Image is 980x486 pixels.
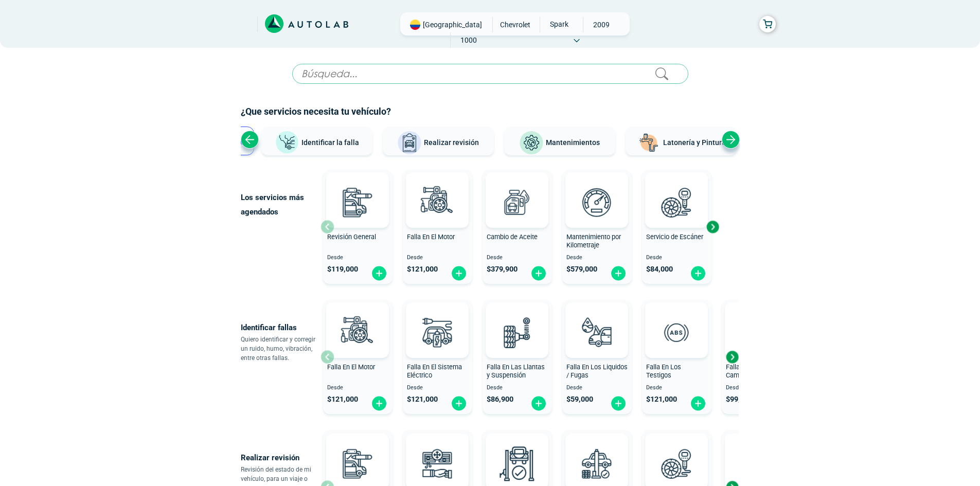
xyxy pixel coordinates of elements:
span: Falla En La Caja de Cambio [726,363,780,380]
img: AD0BCuuxAAAAAElFTkSuQmCC [502,304,532,335]
img: diagnostic_engine-v3.svg [335,310,380,355]
p: Quiero identificar y corregir un ruido, humo, vibración, entre otras fallas. [241,335,320,363]
button: Latonería y Pintura [626,127,737,155]
button: Falla En Los Liquidos / Fugas Desde $59,000 [562,300,632,414]
span: Desde [487,385,548,391]
p: Los servicios más agendados [241,190,320,219]
img: revision_por_kilometraje-v3.svg [574,179,619,225]
input: Búsqueda... [292,64,688,84]
img: AD0BCuuxAAAAAElFTkSuQmCC [661,174,692,205]
span: Falla En El Motor [327,363,375,371]
img: AD0BCuuxAAAAAElFTkSuQmCC [422,174,453,205]
img: revision_general-v3.svg [335,441,380,486]
div: Next slide [722,131,740,149]
img: fi_plus-circle2.svg [690,265,706,281]
img: AD0BCuuxAAAAAElFTkSuQmCC [502,436,532,466]
img: AD0BCuuxAAAAAElFTkSuQmCC [581,436,612,466]
span: Desde [646,385,707,391]
span: $ 99,000 [726,395,753,404]
img: diagnostic_suspension-v3.svg [494,310,540,355]
p: Realizar revisión [241,451,320,465]
img: fi_plus-circle2.svg [530,265,547,281]
img: escaner-v3.svg [654,441,699,486]
img: AD0BCuuxAAAAAElFTkSuQmCC [422,436,453,466]
img: AD0BCuuxAAAAAElFTkSuQmCC [581,304,612,335]
div: Next slide [724,349,740,365]
img: peritaje-v3.svg [494,441,540,486]
span: Mantenimientos [546,138,600,147]
span: CHEVROLET [497,17,533,32]
span: Falla En El Sistema Eléctrico [407,363,462,380]
img: fi_plus-circle2.svg [371,265,387,281]
p: Identificar fallas [241,320,320,335]
span: $ 579,000 [566,265,597,274]
span: Mantenimiento por Kilometraje [566,233,621,249]
img: cambio_de_aceite-v3.svg [494,179,540,225]
button: Falla En La Caja de Cambio Desde $99,000 [722,300,791,414]
div: Previous slide [241,131,259,149]
button: Servicio de Escáner Desde $84,000 [642,170,711,284]
img: fi_plus-circle2.svg [451,395,467,411]
span: Servicio de Escáner [646,233,703,241]
span: 2009 [583,17,620,32]
span: $ 86,900 [487,395,513,404]
img: Mantenimientos [519,131,544,155]
span: Desde [407,385,468,391]
span: Desde [646,255,707,261]
img: Identificar la falla [275,131,299,155]
span: Realizar revisión [424,138,479,147]
button: Falla En El Sistema Eléctrico Desde $121,000 [403,300,472,414]
span: Desde [327,255,388,261]
img: diagnostic_caja-de-cambios-v3.svg [734,310,779,355]
img: Flag of COLOMBIA [410,20,420,30]
img: fi_plus-circle2.svg [371,395,387,411]
span: Cambio de Aceite [487,233,538,241]
span: Identificar la falla [301,138,359,146]
span: 1000 [451,32,487,48]
img: fi_plus-circle2.svg [610,265,627,281]
span: Desde [487,255,548,261]
h2: ¿Que servicios necesita tu vehículo? [241,105,740,118]
button: Identificar la falla [261,127,372,155]
button: Mantenimiento por Kilometraje Desde $579,000 [562,170,632,284]
img: fi_plus-circle2.svg [530,395,547,411]
img: cambio_bateria-v3.svg [734,441,779,486]
img: diagnostic_bombilla-v3.svg [415,310,460,355]
img: diagnostic_gota-de-sangre-v3.svg [574,310,619,355]
button: Falla En Las Llantas y Suspensión Desde $86,900 [483,300,552,414]
img: Realizar revisión [397,131,422,155]
span: Desde [407,255,468,261]
button: Falla En Los Testigos Desde $121,000 [642,300,711,414]
img: aire_acondicionado-v3.svg [415,441,460,486]
span: Falla En Los Testigos [646,363,681,380]
span: $ 121,000 [327,395,358,404]
span: Latonería y Pintura [663,138,726,147]
img: AD0BCuuxAAAAAElFTkSuQmCC [422,304,453,335]
span: Desde [726,385,787,391]
img: diagnostic_diagnostic_abs-v3.svg [654,310,699,355]
span: SPARK [540,17,577,31]
img: AD0BCuuxAAAAAElFTkSuQmCC [661,436,692,466]
span: Falla En Las Llantas y Suspensión [487,363,545,380]
img: revision_tecno_mecanica-v3.svg [574,441,619,486]
span: Desde [327,385,388,391]
img: fi_plus-circle2.svg [451,265,467,281]
img: revision_general-v3.svg [335,179,380,225]
span: Desde [566,385,628,391]
span: Falla En El Motor [407,233,455,241]
img: fi_plus-circle2.svg [610,395,627,411]
span: $ 84,000 [646,265,673,274]
img: escaner-v3.svg [654,179,699,225]
img: AD0BCuuxAAAAAElFTkSuQmCC [502,174,532,205]
button: Falla En El Motor Desde $121,000 [403,170,472,284]
button: Realizar revisión [383,127,494,155]
div: Next slide [705,219,720,235]
img: AD0BCuuxAAAAAElFTkSuQmCC [581,174,612,205]
span: $ 59,000 [566,395,593,404]
img: diagnostic_engine-v3.svg [415,179,460,225]
button: Falla En El Motor Desde $121,000 [323,300,393,414]
button: Revisión General Desde $119,000 [323,170,393,284]
img: Latonería y Pintura [636,131,661,155]
img: fi_plus-circle2.svg [690,395,706,411]
span: $ 379,900 [487,265,518,274]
